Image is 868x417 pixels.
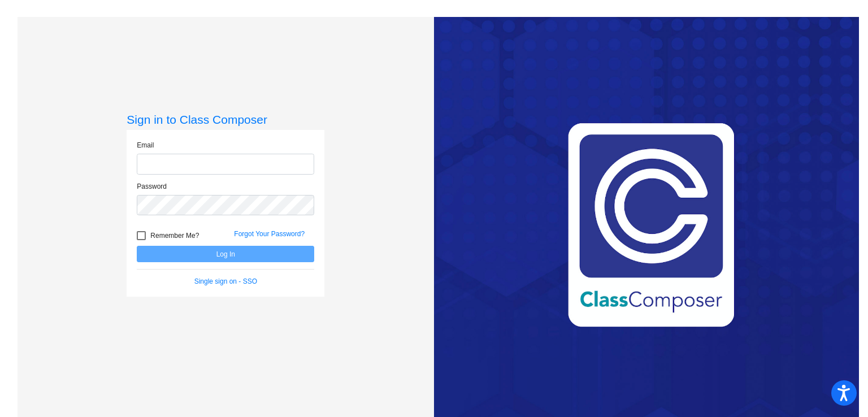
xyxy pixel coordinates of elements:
[150,229,199,242] span: Remember Me?
[137,140,154,150] label: Email
[234,230,305,238] a: Forgot Your Password?
[127,112,324,127] h3: Sign in to Class Composer
[137,181,167,192] label: Password
[194,277,257,285] a: Single sign on - SSO
[137,246,314,262] button: Log In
